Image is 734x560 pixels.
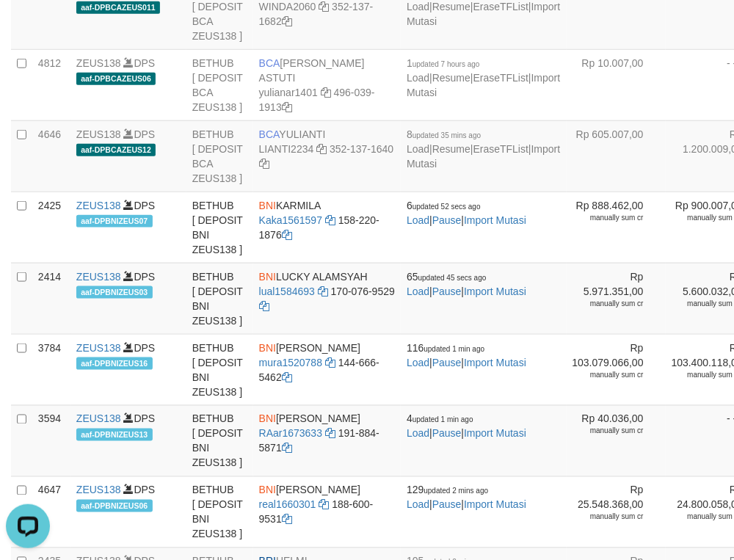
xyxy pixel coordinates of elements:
a: Import Mutasi [464,214,526,226]
span: BNI [259,200,276,211]
td: [PERSON_NAME] 191-884-5871 [253,405,401,476]
td: Rp 605.007,00 [567,120,666,192]
span: updated 2 mins ago [424,487,489,495]
a: RAar1673633 [259,428,322,440]
div: manually sum cr [573,213,644,223]
td: 3784 [32,334,70,405]
span: aaf-DPBNIZEUS13 [76,429,153,441]
td: 4812 [32,49,70,120]
a: Copy 1582201876 to clipboard [282,229,292,241]
a: Pause [432,428,462,440]
a: Copy real1660301 to clipboard [319,499,329,511]
a: Import Mutasi [464,499,526,511]
a: Copy 1446665462 to clipboard [282,371,292,383]
span: | | [407,271,526,297]
span: | | [407,484,526,511]
a: Import Mutasi [464,428,526,440]
a: EraseTFList [473,72,528,84]
td: BETHUB [ DEPOSIT BCA ZEUS138 ] [186,49,253,120]
td: Rp 103.079.066,00 [567,334,666,405]
a: yulianar1401 [259,87,318,98]
a: Resume [432,143,470,155]
a: Pause [432,286,462,297]
span: aaf-DPBCAZEUS06 [76,73,156,85]
a: Kaka1561597 [259,214,322,226]
span: BNI [259,413,276,425]
a: Copy 1700769529 to clipboard [259,300,269,312]
div: manually sum cr [573,299,644,309]
a: real1660301 [259,499,316,511]
a: Pause [432,214,462,226]
td: LUCKY ALAMSYAH 170-076-9529 [253,263,401,334]
a: Load [407,499,429,511]
td: 4646 [32,120,70,192]
td: DPS [70,405,186,476]
a: Load [407,357,429,368]
a: Import Mutasi [464,286,526,297]
span: updated 45 secs ago [418,274,487,282]
a: lual1584693 [259,286,315,297]
a: Load [407,143,429,155]
a: EraseTFList [473,143,528,155]
a: Pause [432,357,462,368]
a: ZEUS138 [76,57,121,69]
td: YULIANTI 352-137-1640 [253,120,401,192]
td: 3594 [32,405,70,476]
a: Copy Kaka1561597 to clipboard [325,214,335,226]
a: Load [407,286,429,297]
a: WINDA2060 [259,1,316,12]
a: Copy 4960391913 to clipboard [282,101,292,113]
td: 4647 [32,476,70,548]
span: aaf-DPBNIZEUS03 [76,286,153,299]
div: manually sum cr [573,512,644,523]
span: 8 [407,128,481,140]
span: 65 [407,271,486,283]
button: Open LiveChat chat widget [6,6,50,50]
td: 2425 [32,192,70,263]
td: KARMILA 158-220-1876 [253,192,401,263]
a: Copy LIANTI2234 to clipboard [316,143,327,155]
a: ZEUS138 [76,342,121,354]
td: Rp 5.971.351,00 [567,263,666,334]
div: manually sum cr [573,426,644,437]
span: aaf-DPBNIZEUS07 [76,215,153,228]
td: DPS [70,476,186,548]
span: aaf-DPBNIZEUS16 [76,357,153,370]
a: ZEUS138 [76,200,121,211]
span: BNI [259,342,276,354]
a: Copy mura1520788 to clipboard [325,357,335,368]
span: BCA [259,128,280,140]
span: updated 7 hours ago [413,60,480,68]
td: DPS [70,263,186,334]
td: BETHUB [ DEPOSIT BNI ZEUS138 ] [186,334,253,405]
td: BETHUB [ DEPOSIT BNI ZEUS138 ] [186,192,253,263]
td: BETHUB [ DEPOSIT BNI ZEUS138 ] [186,476,253,548]
a: Import Mutasi [407,72,560,98]
a: Copy yulianar1401 to clipboard [321,87,331,98]
span: updated 52 secs ago [413,203,481,211]
a: ZEUS138 [76,413,121,425]
span: 4 [407,413,473,425]
span: BNI [259,484,276,496]
td: Rp 10.007,00 [567,49,666,120]
a: Import Mutasi [407,1,560,27]
span: aaf-DPBCAZEUS011 [76,1,160,14]
a: Load [407,72,429,84]
td: DPS [70,120,186,192]
span: updated 35 mins ago [413,131,481,139]
a: Copy lual1584693 to clipboard [318,286,328,297]
a: Copy 3521371682 to clipboard [282,15,292,27]
span: | | [407,200,526,226]
td: Rp 888.462,00 [567,192,666,263]
span: BCA [259,57,280,69]
span: | | | [407,128,560,170]
span: | | | [407,57,560,98]
span: 116 [407,342,484,354]
a: Copy WINDA2060 to clipboard [319,1,329,12]
span: BNI [259,271,276,283]
a: mura1520788 [259,357,322,368]
td: DPS [70,334,186,405]
span: aaf-DPBCAZEUS12 [76,144,156,156]
a: Copy 1918845871 to clipboard [282,443,292,454]
td: [PERSON_NAME] 188-600-9531 [253,476,401,548]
